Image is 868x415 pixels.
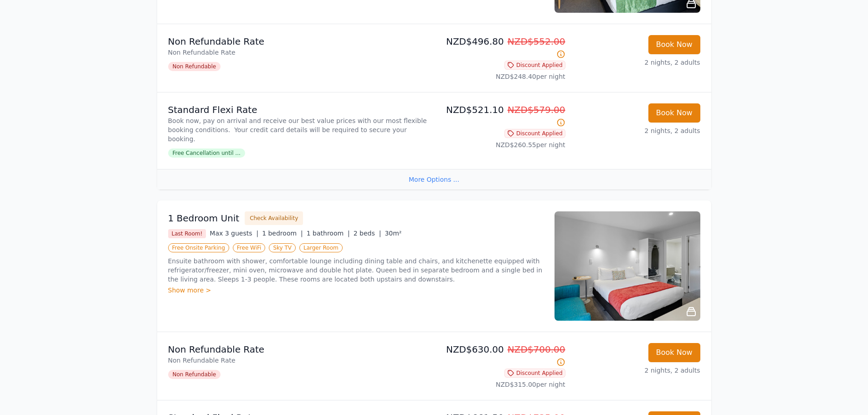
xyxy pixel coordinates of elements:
[168,212,240,225] h3: 1 Bedroom Unit
[168,356,431,365] p: Non Refundable Rate
[299,243,343,252] span: Larger Room
[168,48,431,57] p: Non Refundable Rate
[504,369,565,378] span: Discount Applied
[168,35,431,48] p: Non Refundable Rate
[354,230,381,237] span: 2 beds |
[504,61,565,70] span: Discount Applied
[168,103,431,116] p: Standard Flexi Rate
[168,243,229,252] span: Free Onsite Parking
[307,230,350,237] span: 1 bathroom |
[438,103,565,129] p: NZD$521.10
[269,243,296,252] span: Sky TV
[573,366,700,375] p: 2 nights, 2 adults
[504,129,565,138] span: Discount Applied
[573,126,700,135] p: 2 nights, 2 adults
[168,116,431,143] p: Book now, pay on arrival and receive our best value prices with our most flexible booking conditi...
[648,35,700,54] button: Book Now
[168,229,206,238] span: Last Room!
[438,140,565,149] p: NZD$260.55 per night
[168,62,221,71] span: Non Refundable
[438,380,565,389] p: NZD$315.00 per night
[210,230,258,237] span: Max 3 guests |
[168,256,544,284] p: Ensuite bathroom with shower, comfortable lounge including dining table and chairs, and kitchenet...
[508,344,565,355] span: NZD$700.00
[168,149,245,158] span: Free Cancellation until ...
[648,103,700,123] button: Book Now
[648,343,700,362] button: Book Now
[168,370,221,379] span: Non Refundable
[262,230,303,237] span: 1 bedroom |
[438,35,565,61] p: NZD$496.80
[438,72,565,81] p: NZD$248.40 per night
[573,58,700,67] p: 2 nights, 2 adults
[168,286,544,295] div: Show more >
[168,343,431,356] p: Non Refundable Rate
[245,211,303,225] button: Check Availability
[508,104,565,115] span: NZD$579.00
[157,169,711,190] div: More Options ...
[385,230,401,237] span: 30m²
[233,243,266,252] span: Free WiFi
[508,36,565,47] span: NZD$552.00
[438,343,565,369] p: NZD$630.00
